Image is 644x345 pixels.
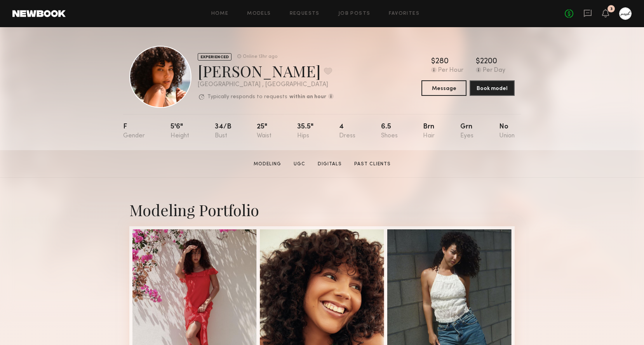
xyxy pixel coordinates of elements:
[476,58,480,66] div: $
[423,123,435,139] div: Brn
[460,123,473,139] div: Grn
[339,123,355,139] div: 4
[215,123,231,139] div: 34/b
[257,123,272,139] div: 25"
[198,53,231,61] div: EXPERIENCED
[438,67,463,74] div: Per Hour
[470,80,515,96] button: Book model
[480,58,497,66] div: 2200
[171,123,189,139] div: 5'6"
[289,94,326,100] b: within an hour
[290,11,320,16] a: Requests
[207,94,287,100] p: Typically responds to requests
[198,61,334,81] div: [PERSON_NAME]
[198,81,334,88] div: [GEOGRAPHIC_DATA] , [GEOGRAPHIC_DATA]
[251,161,284,168] a: Modeling
[389,11,419,16] a: Favorites
[291,161,308,168] a: UGC
[297,123,313,139] div: 35.5"
[351,161,394,168] a: Past Clients
[315,161,345,168] a: Digitals
[211,11,229,16] a: Home
[499,123,515,139] div: No
[610,7,613,11] div: 3
[338,11,371,16] a: Job Posts
[243,54,277,59] div: Online 13hr ago
[381,123,398,139] div: 6.5
[435,58,449,66] div: 280
[129,199,515,220] div: Modeling Portfolio
[483,67,505,74] div: Per Day
[431,58,435,66] div: $
[421,80,466,96] button: Message
[247,11,271,16] a: Models
[123,123,145,139] div: F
